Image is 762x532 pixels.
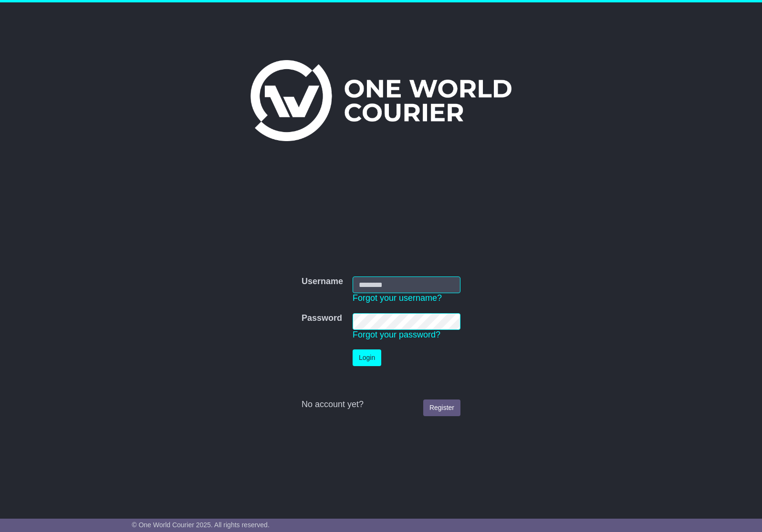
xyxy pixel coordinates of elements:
[353,330,440,339] a: Forgot your password?
[353,349,381,366] button: Login
[132,521,270,529] span: © One World Courier 2025. All rights reserved.
[302,313,342,324] label: Password
[251,60,511,141] img: One World
[302,276,343,287] label: Username
[302,399,460,410] div: No account yet?
[353,293,442,303] a: Forgot your username?
[423,399,460,416] a: Register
